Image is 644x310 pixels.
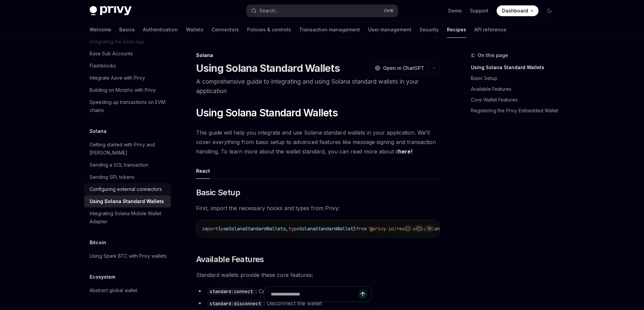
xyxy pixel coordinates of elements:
[84,183,171,195] a: Configuring external connectors
[90,6,132,16] img: dark logo
[90,127,106,135] h5: Solana
[371,62,428,74] button: Open in ChatGPT
[470,7,488,14] a: Support
[90,50,133,58] div: Base Sub Accounts
[447,22,466,38] a: Recipes
[84,171,171,183] a: Sending SPL tokens
[299,22,360,38] a: Transaction management
[90,173,135,181] div: Sending SPL tokens
[90,74,145,82] div: Integrate Aave with Privy
[474,22,506,38] a: API reference
[471,94,560,105] a: Core Wallet Features
[84,195,171,207] a: Using Solana Standard Wallets
[368,22,411,38] a: User management
[90,22,111,38] a: Welcome
[196,128,440,156] span: This guide will help you integrate and use Solana standard wallets in your application. We’ll cov...
[420,22,439,38] a: Security
[84,60,171,72] a: Flashblocks
[90,141,167,157] div: Getting started with Privy and [PERSON_NAME]
[84,84,171,96] a: Building on Morpho with Privy
[90,209,167,226] div: Integrating Solana Mobile Wallet Adapter
[84,159,171,171] a: Sending a SOL transaction
[119,22,135,38] a: Basics
[90,161,148,169] div: Sending a SOL transaction
[186,22,204,38] a: Wallets
[196,52,440,59] div: Solana
[143,22,178,38] a: Authentication
[84,207,171,228] a: Integrating Solana Mobile Wallet Adapter
[544,5,555,16] button: Toggle dark mode
[471,84,560,94] a: Available Features
[384,8,394,13] span: Ctrl K
[196,107,338,119] span: Using Solana Standard Wallets
[90,185,162,193] div: Configuring external connectors
[84,48,171,60] a: Base Sub Accounts
[84,72,171,84] a: Integrate Aave with Privy
[196,62,340,74] h1: Using Solana Standard Wallets
[212,22,239,38] a: Connectors
[502,7,528,14] span: Dashboard
[84,139,171,159] a: Getting started with Privy and [PERSON_NAME]
[84,96,171,116] a: Speeding up transactions on EVM chains
[90,98,167,114] div: Speeding up transactions on EVM chains
[90,197,164,205] div: Using Solana Standard Wallets
[448,7,462,14] a: Demo
[90,86,156,94] div: Building on Morpho with Privy
[247,22,291,38] a: Policies & controls
[246,5,398,17] button: Open search
[90,62,116,70] div: Flashblocks
[478,51,508,59] span: On this page
[497,5,539,16] a: Dashboard
[259,7,278,15] div: Search...
[471,105,560,116] a: Registering the Privy Embedded Wallet
[196,163,210,179] div: React
[196,203,440,213] span: First, import the necessary hooks and types from Privy:
[196,77,440,96] p: A comprehensive guide to integrating and using Solana standard wallets in your application
[471,73,560,84] a: Basic Setup
[471,62,560,73] a: Using Solana Standard Wallets
[398,148,412,155] a: here!
[196,187,240,198] span: Basic Setup
[383,65,424,72] span: Open in ChatGPT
